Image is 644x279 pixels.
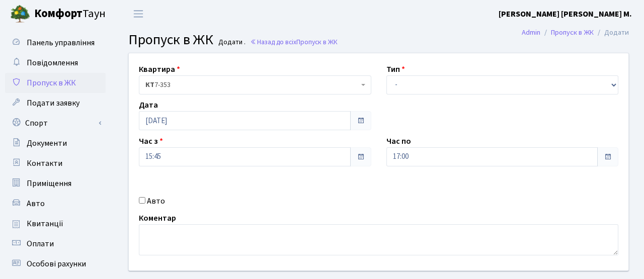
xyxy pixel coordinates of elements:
small: Додати . [216,38,246,47]
span: Особові рахунки [27,258,86,269]
label: Авто [147,195,165,207]
label: Час з [139,135,163,147]
span: Таун [34,6,106,23]
b: КТ [145,80,154,90]
a: Назад до всіхПропуск в ЖК [250,37,338,47]
a: Квитанції [5,214,106,234]
li: Додати [594,27,629,38]
span: Контакти [27,158,62,169]
a: Admin [522,27,540,38]
a: Повідомлення [5,53,106,73]
span: Пропуск в ЖК [128,30,213,50]
span: Пропуск в ЖК [27,77,76,88]
a: Особові рахунки [5,254,106,274]
span: Пропуск в ЖК [296,37,338,47]
span: <b>КТ</b>&nbsp;&nbsp;&nbsp;&nbsp;7-353 [139,75,371,95]
span: Повідомлення [27,57,78,68]
nav: breadcrumb [507,22,644,43]
span: Документи [27,138,67,149]
b: Комфорт [34,6,83,22]
a: Документи [5,133,106,153]
button: Переключити навігацію [126,6,151,22]
b: [PERSON_NAME] [PERSON_NAME] М. [499,9,632,20]
label: Квартира [139,63,180,75]
a: Оплати [5,234,106,254]
span: Квитанції [27,218,63,229]
a: [PERSON_NAME] [PERSON_NAME] М. [499,8,632,20]
label: Час по [386,135,411,147]
span: <b>КТ</b>&nbsp;&nbsp;&nbsp;&nbsp;7-353 [145,80,359,90]
span: Авто [27,198,45,209]
span: Подати заявку [27,98,79,109]
a: Подати заявку [5,93,106,113]
a: Авто [5,194,106,214]
span: Панель управління [27,37,95,48]
a: Спорт [5,113,106,133]
a: Приміщення [5,173,106,194]
span: Приміщення [27,178,71,189]
span: Оплати [27,238,54,249]
img: logo.png [10,4,30,24]
a: Панель управління [5,33,106,53]
label: Коментар [139,212,176,224]
a: Пропуск в ЖК [5,73,106,93]
a: Пропуск в ЖК [551,27,594,38]
a: Контакти [5,153,106,173]
label: Тип [386,63,405,75]
label: Дата [139,99,158,111]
